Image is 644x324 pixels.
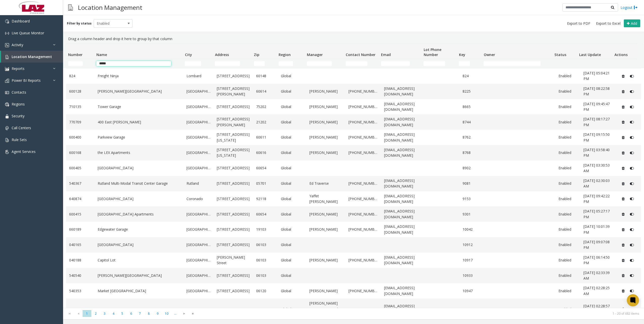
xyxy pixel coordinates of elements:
a: [GEOGRAPHIC_DATA] Apartments [98,211,181,217]
span: [DATE] 08:17:27 PM [583,117,610,127]
a: Enabled [558,288,577,294]
a: 600405 [69,165,92,171]
button: Disable [627,133,636,142]
a: [GEOGRAPHIC_DATA] [98,242,181,248]
a: 400 East [PERSON_NAME] [98,119,181,125]
a: 60148 [256,73,275,79]
input: Region Filter [279,61,293,66]
a: Capitol Lot [98,257,181,263]
button: Disable [627,210,636,218]
a: 60654 [256,211,275,217]
a: Global [281,150,303,155]
a: [GEOGRAPHIC_DATA] [186,104,211,110]
a: Enabled [558,119,577,125]
button: Disable [627,272,636,280]
a: Enabled [558,89,577,94]
a: Enabled [558,211,577,217]
button: Delete [619,256,627,264]
span: Regions [12,102,25,106]
span: [DATE] 05:04:21 PM [583,71,610,81]
a: Enabled [558,227,577,232]
span: Page 2 [91,310,100,317]
a: [DATE] 09:15:50 PM [583,132,613,143]
span: Power BI Reports [12,78,41,83]
img: 'icon' [5,55,9,59]
a: [STREET_ADDRESS] [217,242,250,248]
a: [PERSON_NAME] [309,227,342,232]
span: Zip [254,52,259,57]
a: [GEOGRAPHIC_DATA] [186,150,211,155]
a: [DATE] 03:30:53 AM [583,163,613,174]
a: [PERSON_NAME] [309,150,342,155]
a: [EMAIL_ADDRESS][DOMAIN_NAME] [384,86,421,97]
button: Disable [627,164,636,172]
a: [GEOGRAPHIC_DATA] [186,227,211,232]
a: [STREET_ADDRESS] [217,306,250,312]
a: [DATE] 05:27:17 PM [583,208,613,220]
a: [PHONE_NUMBER] [348,181,378,186]
th: Actions [612,44,637,59]
button: Delete [619,287,627,295]
a: [PERSON_NAME] Street [217,255,250,266]
a: 75202 [256,104,275,110]
img: 'icon' [5,138,9,142]
button: Delete [619,272,627,280]
button: Delete [619,305,627,313]
a: 06120 [256,288,275,294]
span: Call Centers [12,125,31,130]
div: Data table [63,44,644,308]
span: [DATE] 09:45:47 PM [583,101,610,112]
span: Page 6 [127,310,136,317]
span: [DATE] 08:22:58 PM [583,86,610,96]
a: [PHONE_NUMBER] [348,119,378,125]
a: [STREET_ADDRESS] [217,227,250,232]
div: Drag a column header and drop it here to group by that column [66,34,641,44]
a: [DATE] 09:07:08 PM [583,239,613,251]
a: 824 [69,73,92,79]
button: Delete [619,72,627,80]
a: [DATE] 05:04:21 PM [583,70,613,82]
span: Page 11 [171,310,180,317]
a: Enabled [558,196,577,202]
input: Lot Phone Number Filter [423,61,445,66]
a: [EMAIL_ADDRESS][DOMAIN_NAME] [384,255,421,266]
a: [DATE] 10:01:39 PM [583,224,613,235]
button: Delete [619,149,627,157]
a: [DATE] 08:22:58 PM [583,86,613,97]
a: [PERSON_NAME][GEOGRAPHIC_DATA] [98,89,181,94]
button: Disable [627,149,636,157]
span: Export to PDF [567,21,590,26]
span: Go to the next page [180,310,189,317]
a: [DATE] 09:42:22 PM [583,193,613,205]
a: Century Tower Garage [98,306,181,312]
a: [PHONE_NUMBER] [348,288,378,294]
span: Contacts [12,90,26,95]
span: Security [12,114,24,118]
a: [PERSON_NAME] [309,134,342,140]
a: Lombard [186,73,211,79]
img: 'icon' [5,79,9,83]
button: Delete [619,241,627,249]
th: Status [552,44,577,59]
a: 06103 [256,257,275,263]
img: 'icon' [5,31,9,35]
span: Page 4 [109,310,118,317]
a: 60654 [256,165,275,171]
a: 8744 [463,119,481,125]
span: Page 9 [153,310,162,317]
span: Address [215,52,229,57]
span: Location Management [12,54,52,59]
span: [DATE] 09:15:50 PM [583,132,610,142]
button: Export to PDF [565,20,592,27]
span: Rule Sets [12,137,27,142]
a: Global [281,211,303,217]
input: Manager Filter [307,61,332,66]
span: Lot Phone Number [424,47,441,57]
a: 824 [463,73,481,79]
a: Enabled [558,181,577,186]
a: [EMAIL_ADDRESS][DOMAIN_NAME] [384,193,421,205]
img: 'icon' [5,67,9,71]
a: [DATE] 02:28:25 AM [583,285,613,296]
a: 8665 [463,104,481,110]
span: [DATE] 05:27:17 PM [583,209,610,219]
